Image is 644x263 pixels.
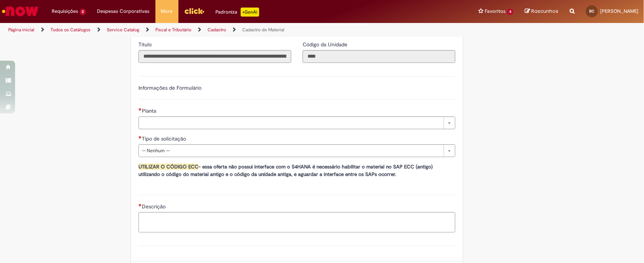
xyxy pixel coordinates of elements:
a: Service Catalog [107,27,139,33]
a: Cadastro de Material [242,27,284,33]
a: Fiscal e Tributário [155,27,191,33]
span: Despesas Corporativas [97,8,150,15]
span: 4 [507,9,513,15]
label: Somente leitura - Código da Unidade [303,41,349,48]
img: ServiceNow [1,4,40,19]
span: Necessários [138,136,142,139]
input: Título [138,50,291,63]
span: Necessários [138,203,142,206]
input: Código da Unidade [303,50,455,63]
span: [PERSON_NAME] [600,8,638,14]
label: Somente leitura - Título [138,41,153,48]
img: click_logo_yellow_360x200.png [184,5,204,17]
span: More [161,8,173,15]
strong: - [198,164,201,170]
span: Rascunhos [531,8,558,15]
span: Favoritos [485,8,506,15]
a: Limpar campo Planta [138,116,455,129]
ul: Trilhas de página [6,23,424,37]
span: essa oferta não possui interface com o S4HANA é necessário habilitar o material no SAP ECC (antig... [138,164,433,177]
span: Necessários - Planta [142,107,158,114]
span: Somente leitura - Código da Unidade [303,41,349,48]
span: Descrição [142,203,167,210]
span: Tipo de solicitação [142,135,188,142]
span: 2 [80,9,86,15]
label: Informações de Formulário [138,84,201,91]
span: BC [590,9,595,14]
a: Todos os Catálogos [51,27,91,33]
span: Requisições [52,8,78,15]
a: Rascunhos [525,8,558,15]
p: +GenAi [241,8,259,17]
span: -- Nenhum -- [142,145,440,157]
div: Padroniza [216,8,259,17]
span: Somente leitura - Título [138,41,153,48]
a: Cadastro [207,27,226,33]
textarea: Descrição [138,212,455,233]
span: Necessários [138,108,142,111]
strong: UTILIZAR O CÓDIGO ECC [138,164,198,170]
a: Página inicial [8,27,34,33]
